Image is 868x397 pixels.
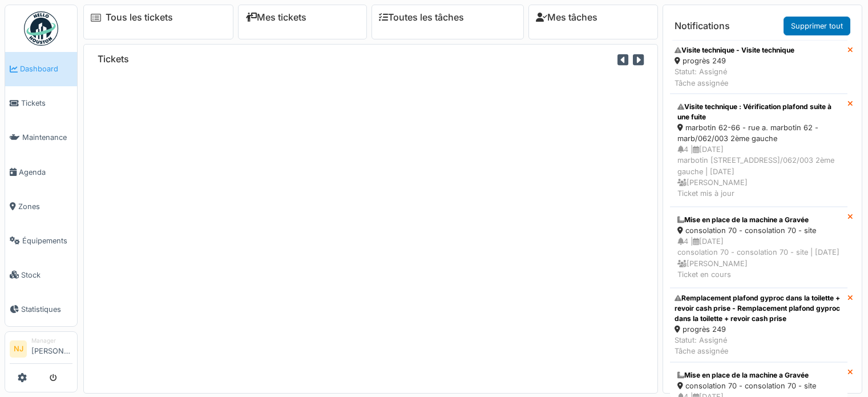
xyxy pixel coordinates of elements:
[670,288,847,362] a: Remplacement plafond gyproc dans la toilette + revoir cash prise - Remplacement plafond gyproc da...
[677,102,840,122] div: Visite technique : Vérification plafond suite à une fuite
[675,45,794,55] div: Visite technique - Visite technique
[21,304,72,315] span: Statistiques
[675,66,794,88] div: Statut: Assigné Tâche assignée
[5,155,77,189] a: Agenda
[670,94,847,207] a: Visite technique : Vérification plafond suite à une fuite marbotin 62-66 - rue a. marbotin 62 - m...
[24,11,58,46] img: Badge_color-CXgf-gQk.svg
[21,98,72,109] span: Tickets
[245,12,306,23] a: Mes tickets
[22,235,72,246] span: Équipements
[379,12,464,23] a: Toutes les tâches
[5,52,77,86] a: Dashboard
[10,336,72,364] a: NJ Manager[PERSON_NAME]
[5,292,77,326] a: Statistiques
[5,223,77,258] a: Équipements
[677,370,840,380] div: Mise en place de la machine a Gravée
[675,21,730,31] h6: Notifications
[677,380,840,391] div: consolation 70 - consolation 70 - site
[20,63,72,74] span: Dashboard
[675,335,843,356] div: Statut: Assigné Tâche assignée
[670,40,847,94] a: Visite technique - Visite technique progrès 249 Statut: AssignéTâche assignée
[677,122,840,144] div: marbotin 62-66 - rue a. marbotin 62 - marb/062/003 2ème gauche
[675,293,843,324] div: Remplacement plafond gyproc dans la toilette + revoir cash prise - Remplacement plafond gyproc da...
[784,17,850,35] a: Supprimer tout
[18,201,72,212] span: Zones
[677,215,840,225] div: Mise en place de la machine a Gravée
[31,336,72,361] li: [PERSON_NAME]
[106,12,173,23] a: Tous les tickets
[10,340,27,358] li: NJ
[5,121,77,155] a: Maintenance
[31,336,72,345] div: Manager
[5,86,77,121] a: Tickets
[98,54,129,65] h6: Tickets
[677,225,840,236] div: consolation 70 - consolation 70 - site
[677,236,840,280] div: 4 | [DATE] consolation 70 - consolation 70 - site | [DATE] [PERSON_NAME] Ticket en cours
[670,207,847,288] a: Mise en place de la machine a Gravée consolation 70 - consolation 70 - site 4 |[DATE]consolation ...
[677,144,840,199] div: 4 | [DATE] marbotin [STREET_ADDRESS]/062/003 2ème gauche | [DATE] [PERSON_NAME] Ticket mis à jour
[675,324,843,335] div: progrès 249
[19,167,72,178] span: Agenda
[536,12,597,23] a: Mes tâches
[22,132,72,143] span: Maintenance
[675,55,794,66] div: progrès 249
[21,270,72,280] span: Stock
[5,189,77,223] a: Zones
[5,258,77,292] a: Stock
